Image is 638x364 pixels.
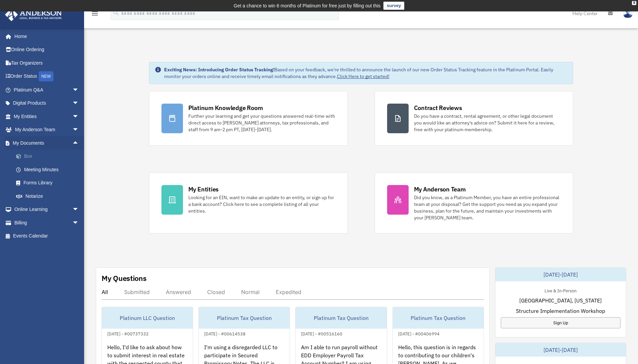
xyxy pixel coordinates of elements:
[72,136,86,150] span: arrow_drop_up
[337,73,389,79] a: Click Here to get started!
[188,104,263,112] div: Platinum Knowledge Room
[72,110,86,123] span: arrow_drop_down
[124,289,150,295] div: Submitted
[393,330,445,337] div: [DATE] - #00406994
[149,91,348,146] a: Platinum Knowledge Room Further your learning and get your questions answered real-time with dire...
[375,173,573,233] a: My Anderson Team Did you know, as a Platinum Member, you have an entire professional team at your...
[623,8,633,18] img: User Pic
[9,189,89,203] a: Notarize
[102,289,108,295] div: All
[375,91,573,146] a: Contract Reviews Do you have a contract, rental agreement, or other legal document you would like...
[207,289,225,295] div: Closed
[199,307,290,329] div: Platinum Tax Question
[5,43,89,57] a: Online Ordering
[166,289,191,295] div: Answered
[188,185,219,193] div: My Entities
[188,113,335,133] div: Further your learning and get your questions answered real-time with direct access to [PERSON_NAM...
[5,216,89,229] a: Billingarrow_drop_down
[495,268,626,281] div: [DATE]-[DATE]
[276,289,301,295] div: Expedited
[414,104,462,112] div: Contract Reviews
[112,9,120,16] i: search
[632,1,636,5] div: close
[72,216,86,230] span: arrow_drop_down
[5,30,86,43] a: Home
[414,185,466,193] div: My Anderson Team
[5,110,89,123] a: My Entitiesarrow_drop_down
[72,97,86,110] span: arrow_drop_down
[5,229,89,243] a: Events Calendar
[164,66,568,80] div: Based on your feedback, we're thrilled to announce the launch of our new Order Status Tracking fe...
[102,330,154,337] div: [DATE] - #00737332
[516,307,605,315] span: Structure Implementation Workshop
[149,173,348,233] a: My Entities Looking for an EIN, want to make an update to an entity, or sign up for a bank accoun...
[234,2,381,10] div: Get a chance to win 6 months of Platinum for free just by filling out this
[5,97,89,110] a: Digital Productsarrow_drop_down
[383,2,404,10] a: survey
[5,70,89,83] a: Order StatusNEW
[9,163,89,176] a: Meeting Minutes
[9,176,89,190] a: Forms Library
[39,71,53,81] div: NEW
[241,289,260,295] div: Normal
[188,194,335,214] div: Looking for an EIN, want to make an update to an entity, or sign up for a bank account? Click her...
[164,67,274,73] strong: Exciting News: Introducing Order Status Tracking!
[72,123,86,137] span: arrow_drop_down
[296,307,386,329] div: Platinum Tax Question
[102,273,147,283] div: My Questions
[495,343,626,357] div: [DATE]-[DATE]
[5,136,89,150] a: My Documentsarrow_drop_up
[9,150,89,163] a: Box
[3,8,64,21] img: Anderson Advisors Platinum Portal
[519,296,602,304] span: [GEOGRAPHIC_DATA], [US_STATE]
[414,194,561,221] div: Did you know, as a Platinum Member, you have an entire professional team at your disposal? Get th...
[5,203,89,216] a: Online Learningarrow_drop_down
[393,307,484,329] div: Platinum Tax Question
[5,123,89,137] a: My Anderson Teamarrow_drop_down
[5,56,89,70] a: Tax Organizers
[501,317,621,328] a: Sign Up
[72,83,86,97] span: arrow_drop_down
[91,12,99,17] a: menu
[72,203,86,217] span: arrow_drop_down
[296,330,348,337] div: [DATE] - #00516160
[539,287,582,294] div: Live & In-Person
[102,307,193,329] div: Platinum LLC Question
[414,113,561,133] div: Do you have a contract, rental agreement, or other legal document you would like an attorney's ad...
[91,9,99,17] i: menu
[199,330,251,337] div: [DATE] - #00614538
[5,83,89,97] a: Platinum Q&Aarrow_drop_down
